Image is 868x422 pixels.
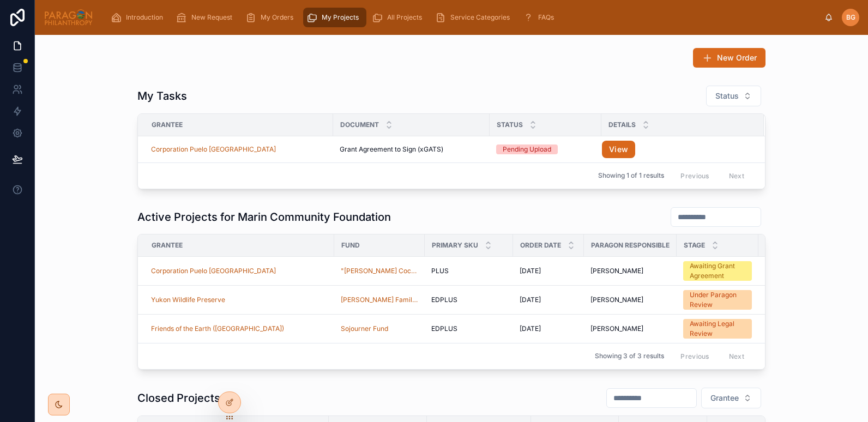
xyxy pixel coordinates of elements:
[520,296,541,304] span: [DATE]
[520,324,577,333] a: [DATE]
[602,141,635,158] button: View
[369,8,430,27] a: All Projects
[261,13,293,22] span: My Orders
[303,8,366,27] a: My Projects
[602,141,751,158] a: View
[846,13,855,22] span: BG
[191,13,232,22] span: New Request
[341,241,360,250] span: Fund
[152,120,183,129] span: Grantee
[590,267,670,275] a: [PERSON_NAME]
[690,319,745,339] div: Awaiting Legal Review
[602,146,635,154] a: View
[520,241,561,250] span: Order Date
[497,120,523,129] span: Status
[44,9,93,26] img: App logo
[717,52,757,63] span: New Order
[590,267,643,275] span: [PERSON_NAME]
[151,145,276,154] a: Corporation Puelo [GEOGRAPHIC_DATA]
[520,296,577,304] a: [DATE]
[520,324,541,333] span: [DATE]
[683,290,752,310] a: Under Paragon Review
[151,145,327,154] a: Corporation Puelo [GEOGRAPHIC_DATA]
[431,267,507,275] a: PLUS
[137,209,391,225] h1: Active Projects for Marin Community Foundation
[151,267,328,275] a: Corporation Puelo [GEOGRAPHIC_DATA]
[590,296,670,304] a: [PERSON_NAME]
[341,296,418,304] a: [PERSON_NAME] Family Foundation
[242,8,301,27] a: My Orders
[591,241,670,250] span: Paragon Responsible
[340,145,443,154] span: Grant Agreement to Sign (xGATS)
[431,267,449,275] span: PLUS
[683,319,752,339] a: Awaiting Legal Review
[340,145,483,154] a: Grant Agreement to Sign (xGATS)
[715,91,739,101] span: Status
[322,13,359,22] span: My Projects
[598,171,664,180] span: Showing 1 of 1 results
[151,296,225,304] a: Yukon Wildlife Preserve
[151,267,276,275] a: Corporation Puelo [GEOGRAPHIC_DATA]
[520,267,577,275] a: [DATE]
[706,86,761,106] button: Select Button
[173,8,240,27] a: New Request
[137,390,220,406] h1: Closed Projects
[520,8,562,27] a: FAQs
[590,296,643,304] span: [PERSON_NAME]
[496,144,595,154] a: Pending Upload
[690,261,745,281] div: Awaiting Grant Agreement
[683,261,752,281] a: Awaiting Grant Agreement
[341,324,388,333] a: Sojourner Fund
[690,290,745,310] div: Under Paragon Review
[151,296,328,304] a: Yukon Wildlife Preserve
[102,5,824,29] div: scrollable content
[432,8,517,27] a: Service Categories
[151,324,284,333] a: Friends of the Earth ([GEOGRAPHIC_DATA])
[503,144,551,154] div: Pending Upload
[538,13,554,22] span: FAQs
[520,267,541,275] span: [DATE]
[710,393,739,403] span: Grantee
[341,267,418,275] a: "[PERSON_NAME] Cochamo, [PERSON_NAME] & Puelo (Conserva Pucheguín) Fund"
[684,241,705,250] span: Stage
[107,8,171,27] a: Introduction
[340,120,379,129] span: Document
[137,88,187,104] h1: My Tasks
[341,324,418,333] a: Sojourner Fund
[431,296,457,304] span: EDPLUS
[431,324,507,333] a: EDPLUS
[590,324,643,333] span: [PERSON_NAME]
[126,13,163,22] span: Introduction
[701,388,761,408] button: Select Button
[152,241,183,250] span: Grantee
[608,120,636,129] span: Details
[432,241,478,250] span: Primary SKU
[595,352,664,360] span: Showing 3 of 3 results
[431,324,457,333] span: EDPLUS
[387,13,422,22] span: All Projects
[431,296,507,304] a: EDPLUS
[450,13,510,22] span: Service Categories
[151,324,328,333] a: Friends of the Earth ([GEOGRAPHIC_DATA])
[590,324,670,333] a: [PERSON_NAME]
[693,48,765,68] button: New Order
